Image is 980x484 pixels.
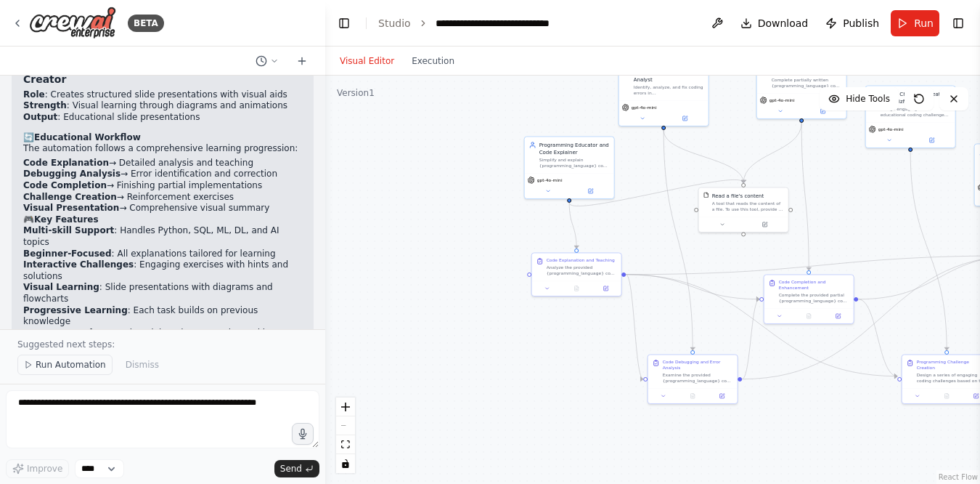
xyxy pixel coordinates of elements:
[292,423,314,445] button: Click to speak your automation idea
[634,84,704,96] div: Identify, analyze, and fix coding errors in {programming_language} student submissions while prov...
[663,359,733,371] div: Code Debugging and Error Analysis
[23,89,45,100] strong: Role
[23,214,302,226] h2: 🎮
[23,259,134,270] strong: Interactive Challenges
[336,435,355,454] button: fit view
[250,52,285,70] button: Switch to previous chat
[779,292,849,304] div: Complete the provided partial {programming_language} code segments by filling in missing function...
[565,176,747,210] g: Edge from 02dee91a-faa4-4da7-8ff3-17c5c73890a3 to d7a34c8a-e294-4896-bca1-4fbb865dffc5
[23,143,302,155] p: The automation follows a comprehensive learning progression:
[911,136,952,145] button: Open in side panel
[764,274,854,324] div: Code Completion and EnhancementComplete the provided partial {programming_language} code segments...
[23,225,302,248] li: : Handles Python, SQL, ML, DL, and AI topics
[23,158,109,168] strong: Code Explanation
[23,282,99,292] strong: Visual Learning
[677,392,708,400] button: No output available
[931,392,962,400] button: No output available
[881,106,951,118] div: Design engaging and educational coding challenges in {programming_language} that reinforce specif...
[23,203,119,213] strong: Visual Presentation
[23,225,114,235] strong: Multi-skill Support
[27,463,62,475] span: Improve
[539,157,610,169] div: Simplify and explain {programming_language} code concepts for beginners by providing detailed com...
[23,132,302,144] h2: 🔄
[948,13,968,33] button: Show right sidebar
[34,132,141,142] strong: Educational Workflow
[23,203,302,214] li: → Comprehensive visual summary
[524,136,615,199] div: Programming Educator and Code ExplainerSimplify and explain {programming_language} code concepts ...
[126,359,159,371] span: Dismiss
[798,123,812,270] g: Edge from 6b9d5994-f8f1-4d03-8c46-5eb636789b36 to 08ec9c6c-e67c-4e42-bd93-81e82d59058f
[648,354,738,404] div: Code Debugging and Error AnalysisExamine the provided {programming_language} code for errors, bug...
[337,87,375,99] div: Version 1
[565,203,580,249] g: Edge from 02dee91a-faa4-4da7-8ff3-17c5c73890a3 to d4657d52-62ad-4723-a0b5-8a74a9d07cd1
[878,126,904,132] span: gpt-4o-mini
[128,15,164,32] div: BETA
[23,328,302,350] li: : Teaches debugging strategies and best practices
[820,87,899,110] button: Hide Tools
[772,77,842,89] div: Complete partially written {programming_language} code segments in a clean, understandable manner...
[570,187,611,195] button: Open in side panel
[772,61,842,76] div: Code Completion Teaching Assistant
[914,16,934,31] span: Run
[793,312,824,320] button: No output available
[34,214,99,225] strong: Key Features
[891,10,939,36] button: Run
[36,359,106,371] span: Run Automation
[23,259,302,282] li: : Engaging exercises with hints and solutions
[593,284,618,293] button: Open in side panel
[23,112,302,124] li: : Educational slide presentations
[769,97,795,103] span: gpt-4o-mini
[907,152,950,350] g: Edge from b6a30bc8-230b-4dd6-a628-a3f719e91e93 to 205cf662-04c6-489d-9af2-f932eec58f29
[634,68,704,83] div: Code Debugger and Error Analyst
[939,473,978,481] a: React Flow attribution
[779,279,849,291] div: Code Completion and Enhancement
[23,249,302,260] li: : All explanations tailored for learning
[23,180,107,190] strong: Code Completion
[561,284,592,293] button: No output available
[858,296,897,380] g: Edge from 08ec9c6c-e67c-4e42-bd93-81e82d59058f to 205cf662-04c6-489d-9af2-f932eec58f29
[23,305,128,315] strong: Progressive Learning
[23,100,302,112] li: : Visual learning through diagrams and animations
[626,271,897,380] g: Edge from d4657d52-62ad-4723-a0b5-8a74a9d07cd1 to 205cf662-04c6-489d-9af2-f932eec58f29
[735,10,814,36] button: Download
[758,16,809,31] span: Download
[820,10,885,36] button: Publish
[29,7,116,39] img: Logo
[23,249,112,259] strong: Beginner-Focused
[618,63,709,126] div: Code Debugger and Error AnalystIdentify, analyze, and fix coding errors in {programming_language}...
[331,52,403,70] button: Visual Editor
[865,85,956,148] div: Coding Challenge Creator and QuizMasterDesign engaging and educational coding challenges in {prog...
[378,16,597,31] nav: breadcrumb
[23,192,302,203] li: → Reinforcement exercises
[280,463,302,475] span: Send
[336,398,355,473] div: React Flow controls
[23,158,302,169] li: → Detailed analysis and teaching
[712,201,784,212] div: A tool that reads the content of a file. To use this tool, provide a 'file_path' parameter with t...
[6,459,69,478] button: Improve
[336,398,355,416] button: zoom in
[23,328,105,338] strong: Error Prevention
[23,305,302,328] li: : Each task builds on previous knowledge
[23,180,302,192] li: → Finishing partial implementations
[843,16,879,31] span: Publish
[660,130,747,183] g: Edge from 6f58f582-3d4e-474d-aa36-7040e9a0325f to d7a34c8a-e294-4896-bca1-4fbb865dffc5
[274,460,319,477] button: Send
[712,192,764,199] div: Read a file's content
[118,355,166,375] button: Dismiss
[17,355,113,375] button: Run Automation
[547,257,615,263] div: Code Explanation and Teaching
[23,89,302,101] li: : Creates structured slide presentations with visual aids
[660,130,696,350] g: Edge from 6f58f582-3d4e-474d-aa36-7040e9a0325f to 31990d1f-17a6-4fe0-87f8-9208b79c6c89
[17,339,308,350] p: Suggested next steps:
[664,114,706,123] button: Open in side panel
[709,392,734,400] button: Open in side panel
[23,192,117,202] strong: Challenge Creation
[23,169,302,180] li: → Error identification and correction
[336,454,355,473] button: toggle interactivity
[378,17,411,29] a: Studio
[663,372,733,384] div: Examine the provided {programming_language} code for errors, bugs, and potential issues. Identify...
[537,177,563,183] span: gpt-4o-mini
[403,52,463,70] button: Execution
[23,59,268,85] strong: Visual Programming Instructor and Slide Creator
[547,265,617,276] div: Analyze the provided {programming_language} code and create a comprehensive educational explanati...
